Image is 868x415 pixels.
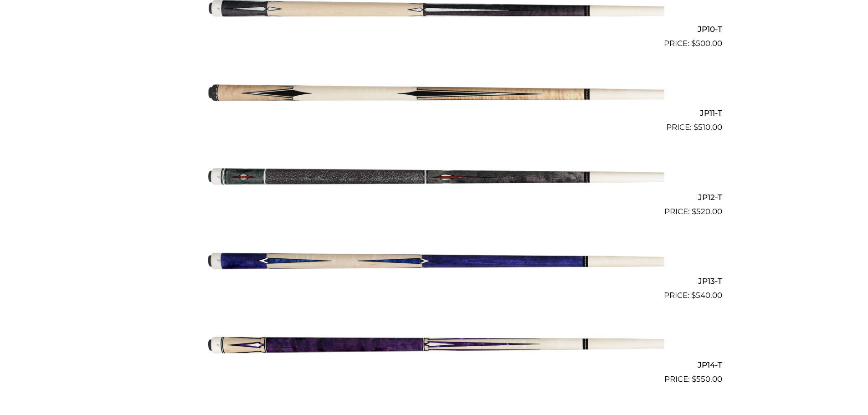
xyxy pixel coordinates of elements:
h2: JP10-T [146,20,722,37]
span: $ [691,291,696,300]
img: JP13-T [204,221,664,298]
span: $ [693,123,698,132]
h2: JP13-T [146,273,722,290]
bdi: 550.00 [692,374,722,384]
a: JP13-T $540.00 [146,221,722,302]
img: JP11-T [204,53,664,130]
img: JP12-T [204,137,664,214]
span: $ [692,207,696,216]
bdi: 500.00 [691,39,722,48]
img: JP14-T [204,305,664,382]
span: $ [691,39,696,48]
span: $ [692,374,696,384]
h2: JP14-T [146,357,722,374]
h2: JP11-T [146,105,722,122]
a: JP12-T $520.00 [146,137,722,217]
a: JP14-T $550.00 [146,305,722,385]
a: JP11-T $510.00 [146,53,722,133]
h2: JP12-T [146,189,722,205]
bdi: 520.00 [692,207,722,216]
bdi: 540.00 [691,291,722,300]
bdi: 510.00 [693,123,722,132]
